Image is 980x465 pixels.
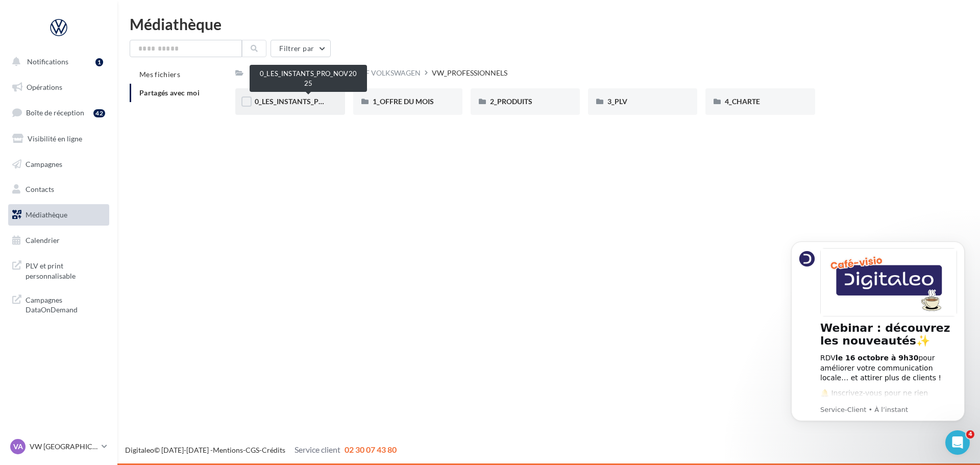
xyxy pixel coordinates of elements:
[6,128,111,150] a: Visibilité en ligne
[250,65,367,92] div: 0_LES_INSTANTS_PRO_NOV2025
[432,68,507,78] div: VW_PROFESSIONNELS
[27,83,62,91] span: Opérations
[6,102,111,124] a: Boîte de réception42
[213,446,243,454] a: Mentions
[6,204,111,226] a: Médiathèque
[607,97,627,106] span: 3_PLV
[6,255,111,285] a: PLV et print personnalisable
[945,430,970,455] iframe: Intercom live chat
[6,51,107,72] button: Notifications 1
[331,68,421,78] div: Réseau VGF VOLKSWAGEN
[6,179,111,200] a: Contacts
[490,97,532,106] span: 2_PRODUITS
[139,70,180,79] span: Mes fichiers
[28,134,82,143] span: Visibilité en ligne
[13,442,23,452] span: VA
[776,229,980,460] iframe: Intercom notifications message
[27,57,68,66] span: Notifications
[6,77,111,98] a: Opérations
[8,437,109,456] a: VA VW [GEOGRAPHIC_DATA][PERSON_NAME]
[295,445,340,454] span: Service client
[345,445,397,454] span: 02 30 07 43 80
[93,109,105,117] div: 42
[30,442,97,452] p: VW [GEOGRAPHIC_DATA][PERSON_NAME]
[271,40,331,57] button: Filtrer par
[130,16,968,32] div: Médiathèque
[246,446,259,454] a: CGS
[373,97,434,106] span: 1_OFFRE DU MOIS
[26,210,67,219] span: Médiathèque
[26,159,62,168] span: Campagnes
[95,58,103,66] div: 1
[26,185,54,193] span: Contacts
[26,259,105,281] span: PLV et print personnalisable
[26,293,105,315] span: Campagnes DataOnDemand
[725,97,760,106] span: 4_CHARTE
[125,446,154,454] a: Digitaleo
[26,236,60,244] span: Calendrier
[6,230,111,251] a: Calendrier
[966,430,974,438] span: 4
[6,289,111,319] a: Campagnes DataOnDemand
[262,446,285,454] a: Crédits
[26,108,84,117] span: Boîte de réception
[125,446,397,454] span: © [DATE]-[DATE] - - -
[139,88,200,97] span: Partagés avec moi
[6,154,111,175] a: Campagnes
[255,97,364,106] span: 0_LES_INSTANTS_PRO_NOV2025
